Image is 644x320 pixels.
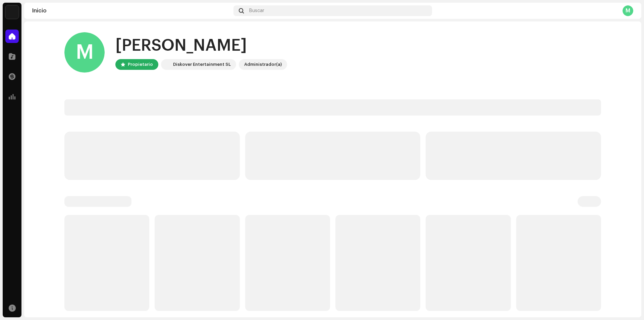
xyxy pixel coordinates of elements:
[173,60,231,68] div: Diskover Entertainment SL
[115,35,287,56] div: [PERSON_NAME]
[249,8,264,13] span: Buscar
[5,5,19,19] img: 297a105e-aa6c-4183-9ff4-27133c00f2e2
[128,60,153,68] div: Propietario
[162,60,170,68] img: 297a105e-aa6c-4183-9ff4-27133c00f2e2
[244,60,282,68] div: Administrador(a)
[64,32,105,73] div: M
[623,5,633,16] div: M
[32,8,231,13] div: Inicio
